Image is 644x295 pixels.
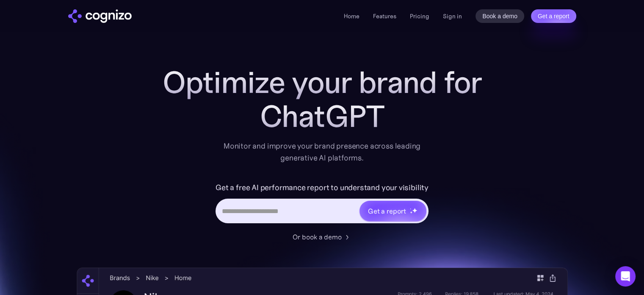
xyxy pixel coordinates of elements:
div: Monitor and improve your brand presence across leading generative AI platforms. [218,140,426,164]
img: star [410,211,413,214]
a: Get a report [531,9,576,23]
form: Hero URL Input Form [216,181,428,228]
div: Domain Overview [32,54,76,60]
div: v 4.0.25 [24,14,41,20]
img: cognizo logo [68,9,132,23]
div: Get a report [368,206,406,216]
img: website_grey.svg [14,22,20,29]
img: logo_orange.svg [14,14,20,20]
a: Home [344,12,359,20]
div: Open Intercom Messenger [615,266,636,287]
a: Book a demo [475,9,524,23]
img: star [410,208,411,209]
a: home [68,9,132,23]
div: Keywords by Traffic [94,54,143,60]
a: Sign in [443,11,462,21]
label: Get a free AI performance report to understand your visibility [216,181,428,194]
a: Or book a demo [293,232,352,242]
div: ChatGPT [153,99,492,133]
h1: Optimize your brand for [153,65,492,99]
a: Features [373,12,396,20]
div: Or book a demo [293,232,342,242]
a: Pricing [410,12,429,20]
img: tab_keywords_by_traffic_grey.svg [84,53,91,60]
img: star [412,208,417,213]
div: Domain: [URL] [22,22,60,29]
img: tab_domain_overview_orange.svg [23,53,30,60]
a: Get a reportstarstarstar [359,200,427,222]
